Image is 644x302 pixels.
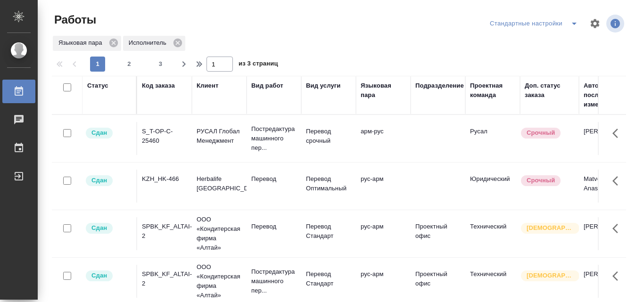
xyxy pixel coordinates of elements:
span: из 3 страниц [239,58,278,72]
td: рус-арм [356,217,411,250]
p: Языковая пара [58,38,106,48]
div: KZH_HK-466 [142,174,187,184]
span: 3 [153,59,168,69]
span: Работы [52,12,96,27]
p: [DEMOGRAPHIC_DATA] [527,271,574,280]
p: ООО «Кондитерская фирма «Алтай» [197,215,242,253]
div: split button [487,16,584,31]
p: Постредактура машинного пер... [251,267,297,295]
button: 2 [122,57,137,72]
td: Русал [465,122,520,155]
td: рус-арм [356,265,411,298]
td: Юридический [465,170,520,203]
p: Срочный [527,128,555,138]
div: Языковая пара [53,36,121,51]
p: Перевод Стандарт [306,269,351,288]
td: рус-арм [356,170,411,203]
p: РУСАЛ Глобал Менеджмент [197,127,242,146]
div: Исполнитель [123,36,185,51]
div: Подразделение [415,81,464,90]
div: Менеджер проверил работу исполнителя, передает ее на следующий этап [85,222,132,235]
p: Сдан [91,128,107,138]
span: 2 [122,59,137,69]
p: Перевод Оптимальный [306,174,351,193]
p: Постредактура машинного пер... [251,124,297,153]
span: Настроить таблицу [584,12,606,35]
button: Здесь прячутся важные кнопки [607,122,629,145]
td: Технический [465,265,520,298]
div: S_T-OP-C-25460 [142,127,187,146]
p: Перевод [251,222,297,231]
div: Доп. статус заказа [525,81,574,100]
td: Технический [465,217,520,250]
p: Сдан [91,271,107,280]
td: [PERSON_NAME] [579,122,634,155]
p: Сдан [91,223,107,233]
div: Клиент [197,81,218,90]
td: арм-рус [356,122,411,155]
div: Менеджер проверил работу исполнителя, передает ее на следующий этап [85,269,132,282]
span: Посмотреть информацию [606,15,626,33]
div: SPBK_KF_ALTAI-2 [142,222,187,241]
p: Сдан [91,176,107,185]
button: Здесь прячутся важные кнопки [607,265,629,287]
button: Здесь прячутся важные кнопки [607,170,629,192]
div: Менеджер проверил работу исполнителя, передает ее на следующий этап [85,174,132,187]
td: [PERSON_NAME] [579,265,634,298]
p: Перевод Стандарт [306,222,351,241]
button: Здесь прячутся важные кнопки [607,217,629,240]
p: Перевод [251,174,297,184]
td: Проектный офис [411,265,465,298]
p: Исполнитель [129,38,170,48]
div: Вид работ [251,81,283,90]
td: [PERSON_NAME] [579,217,634,250]
div: Статус [87,81,108,90]
p: Перевод срочный [306,127,351,146]
td: Matveeva Anastasia [579,170,634,203]
div: Менеджер проверил работу исполнителя, передает ее на следующий этап [85,127,132,139]
div: Вид услуги [306,81,341,90]
div: SPBK_KF_ALTAI-2 [142,269,187,288]
p: Herbalife [GEOGRAPHIC_DATA] [197,174,242,193]
div: Проектная команда [470,81,515,100]
td: Проектный офис [411,217,465,250]
p: [DEMOGRAPHIC_DATA] [527,223,574,233]
p: ООО «Кондитерская фирма «Алтай» [197,262,242,300]
div: Языковая пара [361,81,406,100]
p: Срочный [527,176,555,185]
div: Автор последнего изменения [584,81,629,109]
button: 3 [153,57,168,72]
div: Код заказа [142,81,175,90]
